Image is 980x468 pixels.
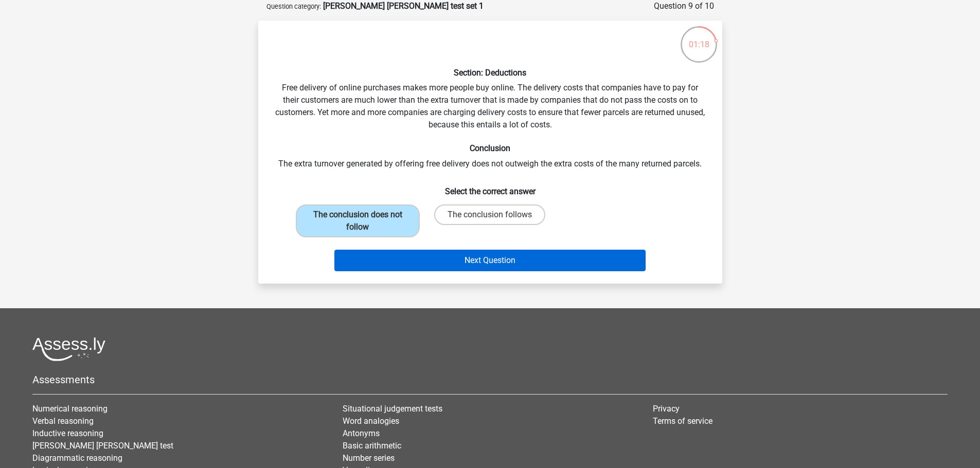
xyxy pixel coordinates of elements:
div: Free delivery of online purchases makes more people buy online. The delivery costs that companies... [262,29,718,275]
a: Number series [343,453,395,463]
a: Basic arithmetic [343,441,401,451]
img: Assessly logo [32,337,105,361]
label: The conclusion does not follow [296,204,420,237]
a: Privacy [653,404,680,414]
a: Terms of service [653,416,712,426]
a: Diagrammatic reasoning [32,453,122,463]
strong: [PERSON_NAME] [PERSON_NAME] test set 1 [323,1,484,11]
small: Question category: [266,3,321,10]
button: Next Question [334,250,646,271]
a: Verbal reasoning [32,416,94,426]
h6: Section: Deductions [275,68,706,78]
h6: Select the correct answer [275,178,706,196]
a: Situational judgement tests [343,404,442,414]
a: Inductive reasoning [32,428,103,438]
label: The conclusion follows [434,204,545,225]
a: Antonyms [343,428,380,438]
a: [PERSON_NAME] [PERSON_NAME] test [32,441,173,451]
h6: Conclusion [275,143,706,153]
div: 01:18 [680,25,718,51]
h5: Assessments [32,373,948,386]
a: Numerical reasoning [32,404,108,414]
a: Word analogies [343,416,399,426]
